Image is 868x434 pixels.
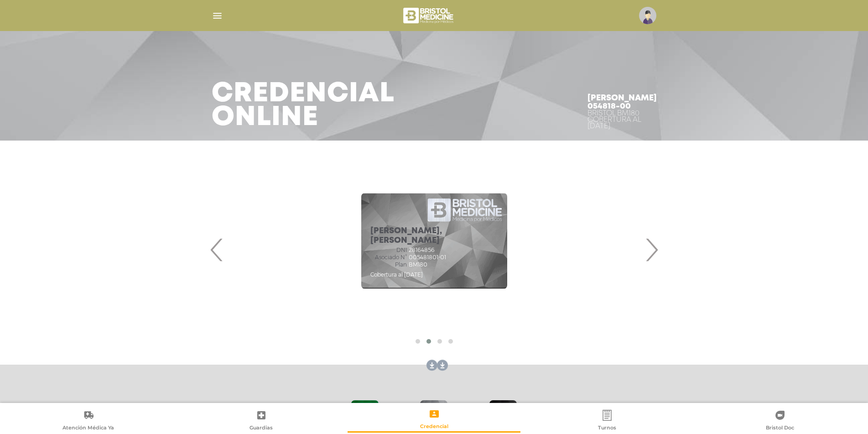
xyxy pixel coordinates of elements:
[2,409,175,433] a: Atención Médica Ya
[587,94,657,110] h4: [PERSON_NAME] 054818-00
[208,225,226,274] span: Previous
[409,254,446,261] span: 005481801-01
[370,261,407,268] span: Plan
[643,225,660,274] span: Next
[370,271,423,278] span: Cobertura al [DATE]
[62,424,114,433] span: Atención Médica Ya
[249,424,273,433] span: Guardias
[212,10,223,21] img: Cober_menu-lines-white.svg
[370,254,407,261] span: Asociado N°
[598,424,616,433] span: Turnos
[370,247,407,253] span: DNI
[766,424,794,433] span: Bristol Doc
[639,7,656,24] img: profile-placeholder.svg
[693,409,866,433] a: Bristol Doc
[420,423,448,431] span: Credencial
[402,5,456,26] img: bristol-medicine-blanco.png
[409,247,435,253] span: 28164856
[370,226,498,246] h5: [PERSON_NAME], [PERSON_NAME]
[348,408,520,431] a: Credencial
[587,110,657,130] div: Bristol BM180 Cobertura al [DATE]
[520,409,693,433] a: Turnos
[409,261,427,268] span: BM180
[175,409,348,433] a: Guardias
[212,82,395,130] h3: Credencial Online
